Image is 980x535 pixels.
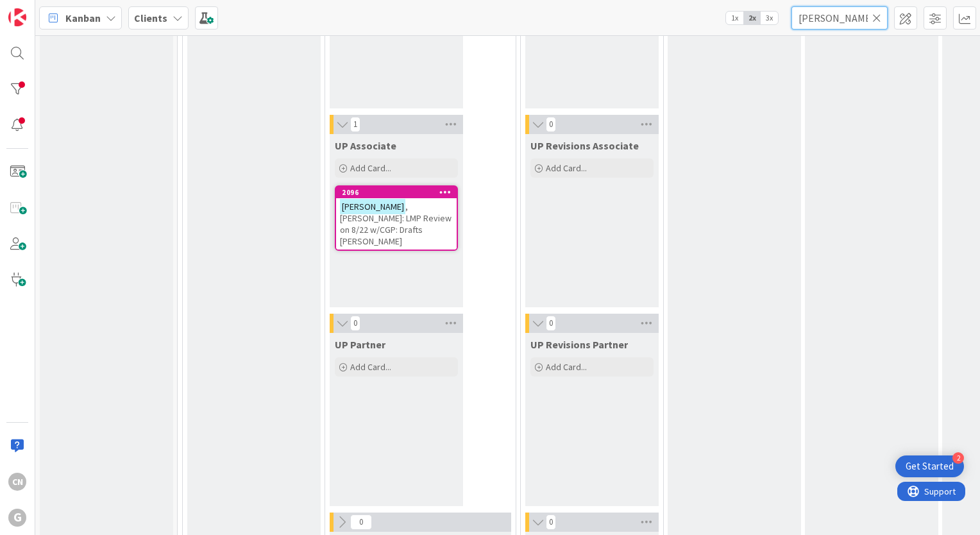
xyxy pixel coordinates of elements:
[761,12,778,24] span: 3x
[8,8,26,26] img: Visit kanbanzone.com
[530,338,628,351] span: UP Revisions Partner
[726,12,743,24] span: 1x
[350,361,391,373] span: Add Card...
[350,162,391,174] span: Add Card...
[906,460,954,473] div: Get Started
[335,185,458,251] a: 2096[PERSON_NAME], [PERSON_NAME]: LMP Review on 8/22 w/CGP: Drafts [PERSON_NAME]
[895,455,964,477] div: Open Get Started checklist, remaining modules: 2
[342,188,457,197] div: 2096
[335,139,396,152] span: UP Associate
[350,316,360,331] span: 0
[8,509,26,527] div: G
[952,452,964,464] div: 2
[350,117,360,132] span: 1
[65,10,101,26] span: Kanban
[336,187,457,198] div: 2096
[134,12,167,24] b: Clients
[335,338,385,351] span: UP Partner
[530,139,639,152] span: UP Revisions Associate
[546,361,587,373] span: Add Card...
[336,187,457,250] div: 2096[PERSON_NAME], [PERSON_NAME]: LMP Review on 8/22 w/CGP: Drafts [PERSON_NAME]
[743,12,761,24] span: 2x
[546,117,556,132] span: 0
[27,2,58,17] span: Support
[350,514,372,530] span: 0
[546,316,556,331] span: 0
[340,201,452,247] span: , [PERSON_NAME]: LMP Review on 8/22 w/CGP: Drafts [PERSON_NAME]
[791,6,888,30] input: Quick Filter...
[8,473,26,491] div: CN
[546,514,556,530] span: 0
[546,162,587,174] span: Add Card...
[340,199,405,214] mark: [PERSON_NAME]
